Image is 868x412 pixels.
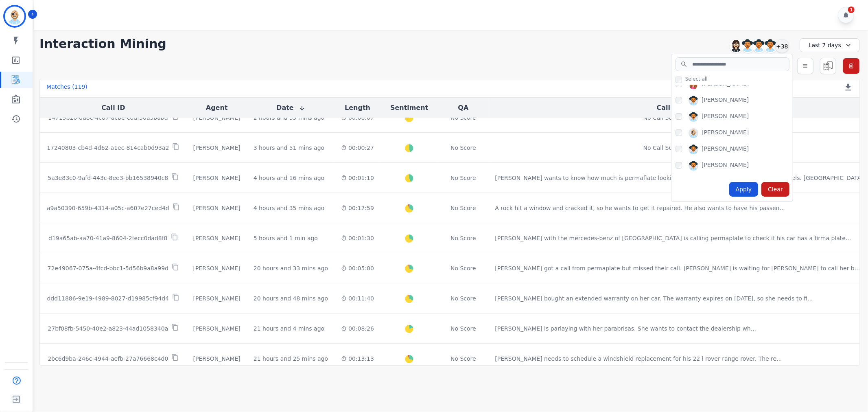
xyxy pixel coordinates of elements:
[48,324,168,333] p: 27bf08fb-5450-40e2-a823-44ad1058340a
[450,294,476,302] div: No Score
[341,355,374,363] div: 00:13:13
[458,103,469,113] button: QA
[495,355,782,363] div: [PERSON_NAME] needs to schedule a windshield replacement for his 22 l rover range rover. The re ...
[450,324,476,333] div: No Score
[47,294,169,302] p: ddd11886-9e19-4989-8027-d19985cf94d4
[39,37,166,51] h1: Interaction Mining
[193,174,241,182] div: [PERSON_NAME]
[341,204,374,212] div: 00:17:59
[48,264,168,272] p: 72e49067-075a-4fcd-bbc1-5d56b9a8a99d
[254,174,324,182] div: 4 hours and 16 mins ago
[276,103,305,113] button: Date
[495,264,860,272] div: [PERSON_NAME] got a call from permaplate but missed their call. [PERSON_NAME] is waiting for [PER...
[254,204,324,212] div: 4 hours and 35 mins ago
[47,144,169,152] p: 17240803-cb4d-4d62-a1ec-814cab0d93a2
[47,204,169,212] p: a9a50390-659b-4314-a05c-a607e27ced4d
[702,128,749,138] div: [PERSON_NAME]
[450,204,476,212] div: No Score
[341,324,374,333] div: 00:08:26
[341,264,374,272] div: 00:05:00
[193,144,241,152] div: [PERSON_NAME]
[345,103,370,113] button: Length
[46,83,87,94] div: Matches ( 119 )
[206,103,228,113] button: Agent
[800,38,860,52] div: Last 7 days
[254,294,328,302] div: 20 hours and 48 mins ago
[848,7,855,13] div: 1
[702,161,749,171] div: [PERSON_NAME]
[450,264,476,272] div: No Score
[450,355,476,363] div: No Score
[341,144,374,152] div: 00:00:27
[775,39,789,53] div: +38
[702,96,749,105] div: [PERSON_NAME]
[729,182,759,197] div: Apply
[761,182,789,197] div: Clear
[685,76,708,82] span: Select all
[254,144,324,152] div: 3 hours and 51 mins ago
[193,234,241,242] div: [PERSON_NAME]
[254,264,328,272] div: 20 hours and 33 mins ago
[450,234,476,242] div: No Score
[48,355,168,363] p: 2bc6d9ba-246c-4944-aefb-27a76668c4d0
[254,234,318,242] div: 5 hours and 1 min ago
[702,145,749,154] div: [PERSON_NAME]
[390,103,428,113] button: Sentiment
[341,294,374,302] div: 00:11:40
[450,144,476,152] div: No Score
[193,294,241,302] div: [PERSON_NAME]
[5,7,24,26] img: Bordered avatar
[495,294,813,302] div: [PERSON_NAME] bought an extended warranty on her car. The warranty expires on [DATE], so she need...
[657,103,707,113] button: Call Summary
[48,174,168,182] p: 5a3e83c0-9afd-443c-8ee3-bb16538940c8
[193,204,241,212] div: [PERSON_NAME]
[193,324,241,333] div: [PERSON_NAME]
[254,324,324,333] div: 21 hours and 4 mins ago
[702,112,749,122] div: [PERSON_NAME]
[495,324,756,333] div: [PERSON_NAME] is parlaying with her parabrisas. She wants to contact the dealership wh ...
[495,204,785,212] div: A rock hit a window and cracked it, so he wants to get it repaired. He also wants to have his pas...
[495,234,851,242] div: [PERSON_NAME] with the mercedes-benz of [GEOGRAPHIC_DATA] is calling permaplate to check if his c...
[254,355,328,363] div: 21 hours and 25 mins ago
[193,355,241,363] div: [PERSON_NAME]
[48,234,168,242] p: d19a65ab-aa70-41a9-8604-2fecc0dad8f8
[101,103,125,113] button: Call ID
[341,234,374,242] div: 00:01:30
[450,174,476,182] div: No Score
[341,174,374,182] div: 00:01:10
[193,264,241,272] div: [PERSON_NAME]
